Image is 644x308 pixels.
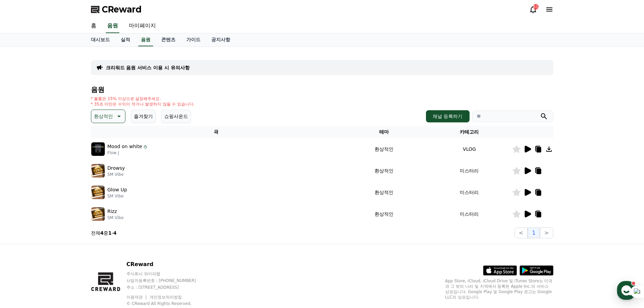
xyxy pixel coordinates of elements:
button: 채널 등록하기 [426,110,469,122]
td: 환상적인 [341,160,427,182]
img: music [91,142,105,156]
td: 환상적인 [341,182,427,203]
p: Mood on white [108,143,142,150]
strong: 1 [108,230,112,236]
a: 대화 [45,214,87,231]
img: music [91,207,105,221]
button: > [540,228,553,238]
strong: 4 [113,230,117,236]
a: 크리워드 음원 서비스 이용 시 유의사항 [106,64,190,71]
p: SM Vibe [108,193,127,199]
p: SM Vibe [108,172,125,177]
span: 대화 [62,225,70,230]
a: CReward [91,4,142,15]
img: music [91,164,105,177]
th: 카테고리 [427,126,512,138]
button: 1 [528,228,540,238]
span: CReward [102,4,142,15]
p: CReward [126,260,209,268]
a: 설정 [87,214,130,231]
p: 전체 중 - [91,230,117,236]
p: 사업자등록번호 : [PHONE_NUMBER] [126,278,209,283]
a: 실적 [115,33,136,46]
a: 이용약관 [126,295,148,300]
td: 미스터리 [427,182,512,203]
p: * 볼륨은 15% 이상으로 설정해주세요. [91,96,195,101]
p: * 35초 미만은 수익이 적거나 발생하지 않을 수 있습니다. [91,101,195,107]
img: music [91,186,105,199]
a: 대시보드 [86,33,115,46]
h4: 음원 [91,86,553,93]
td: 미스터리 [427,203,512,225]
p: 환상적인 [94,112,113,121]
a: 공지사항 [206,33,236,46]
p: Flow J [108,150,148,156]
a: 61 [529,5,537,14]
div: 61 [533,4,539,9]
p: Glow Up [108,186,127,193]
p: © CReward All Rights Reserved. [126,301,209,306]
p: 주소 : [STREET_ADDRESS] [126,285,209,290]
span: 설정 [104,224,113,230]
a: 음원 [106,19,119,33]
strong: 4 [100,230,104,236]
span: 홈 [21,224,25,230]
td: VLOG [427,138,512,160]
a: 음원 [138,33,153,46]
a: 개인정보처리방침 [149,295,182,300]
a: 홈 [86,19,102,33]
td: 미스터리 [427,160,512,182]
a: 가이드 [181,33,206,46]
a: 마이페이지 [123,19,161,33]
th: 테마 [341,126,427,138]
p: Rizz [108,208,117,215]
p: App Store, iCloud, iCloud Drive 및 iTunes Store는 미국과 그 밖의 나라 및 지역에서 등록된 Apple Inc.의 서비스 상표입니다. Goo... [445,278,553,300]
p: SM Vibe [108,215,124,220]
button: 환상적인 [91,110,125,123]
td: 환상적인 [341,203,427,225]
button: 즐겨찾기 [131,110,156,123]
p: 주식회사 와이피랩 [126,271,209,277]
button: < [515,228,528,238]
p: Drowsy [108,165,125,172]
a: 홈 [2,214,45,231]
th: 곡 [91,126,342,138]
td: 환상적인 [341,138,427,160]
button: 쇼핑사운드 [161,110,191,123]
a: 콘텐츠 [156,33,181,46]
